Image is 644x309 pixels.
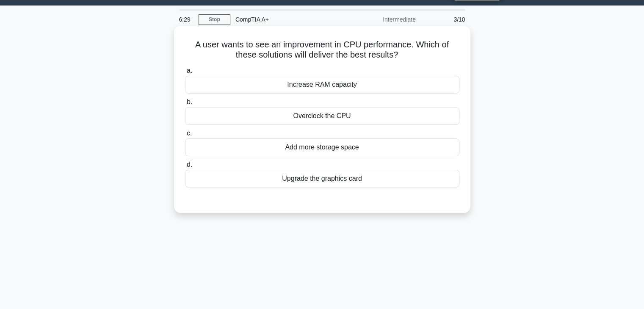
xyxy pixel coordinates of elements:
span: c. [187,130,192,137]
div: Intermediate [347,11,421,28]
span: a. [187,67,192,74]
div: Upgrade the graphics card [185,170,459,188]
div: 3/10 [421,11,470,28]
a: Stop [199,14,230,25]
div: Overclock the CPU [185,107,459,125]
div: Increase RAM capacity [185,76,459,94]
div: 6:29 [174,11,199,28]
div: Add more storage space [185,138,459,156]
span: b. [187,98,192,105]
div: CompTIA A+ [230,11,347,28]
span: d. [187,161,192,168]
h5: A user wants to see an improvement in CPU performance. Which of these solutions will deliver the ... [184,39,460,61]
